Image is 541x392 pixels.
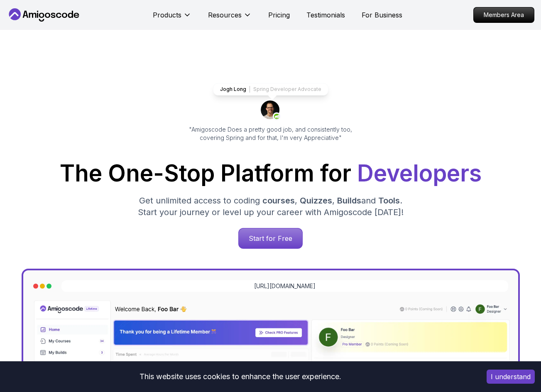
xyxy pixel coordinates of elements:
[262,196,295,206] span: courses
[238,228,303,249] a: Start for Free
[131,195,410,218] p: Get unlimited access to coding , , and . Start your journey or level up your career with Amigosco...
[306,10,345,20] a: Testimonials
[268,10,290,20] a: Pricing
[487,370,535,384] button: Accept cookies
[153,10,191,27] button: Products
[378,196,400,206] span: Tools
[261,100,281,120] img: josh long
[153,10,181,20] p: Products
[300,196,332,206] span: Quizzes
[474,7,534,22] p: Members Area
[178,125,364,142] p: "Amigoscode Does a pretty good job, and consistently too, covering Spring and for that, I'm very ...
[362,10,402,20] a: For Business
[253,86,321,93] p: Spring Developer Advocate
[254,282,316,290] a: [URL][DOMAIN_NAME]
[220,86,246,93] p: Jogh Long
[7,162,534,185] h1: The One-Stop Platform for
[6,367,474,386] div: This website uses cookies to enhance the user experience.
[208,10,252,27] button: Resources
[473,7,534,23] a: Members Area
[239,228,302,248] p: Start for Free
[208,10,242,20] p: Resources
[337,196,361,206] span: Builds
[357,159,482,187] span: Developers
